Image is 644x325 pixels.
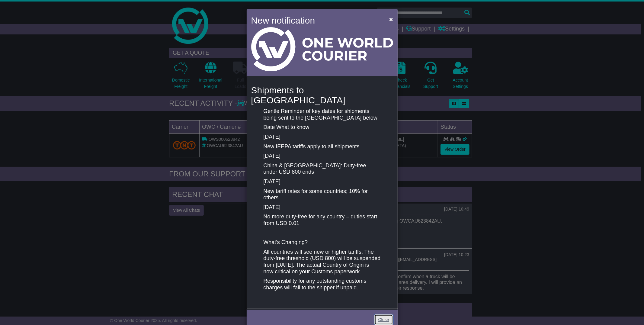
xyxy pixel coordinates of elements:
p: Responsibility for any outstanding customs charges will fall to the shipper if unpaid. [263,278,380,291]
p: New tariff rates for some countries; 10% for others [263,188,380,201]
button: Close [386,13,396,25]
h4: New notification [251,14,381,27]
img: Light [251,27,393,71]
h4: Shipments to [GEOGRAPHIC_DATA] [251,85,393,105]
p: [DATE] [263,153,380,159]
p: [DATE] [263,204,380,211]
p: [DATE] [263,179,380,185]
p: Gentle Reminder of key dates for shipments being sent to the [GEOGRAPHIC_DATA] below [263,108,380,121]
p: Date What to know [263,124,380,131]
p: No more duty-free for any country – duties start from USD 0.01 [263,214,380,227]
span: × [389,16,393,23]
p: China & [GEOGRAPHIC_DATA]: Duty-free under USD 800 ends [263,162,380,175]
a: Close [374,314,393,325]
p: What’s Changing? [263,239,380,246]
p: All countries will see new or higher tariffs. The duty-free threshold (USD 800) will be suspended... [263,249,380,275]
p: New IEEPA tariffs apply to all shipments [263,143,380,150]
p: [DATE] [263,134,380,140]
